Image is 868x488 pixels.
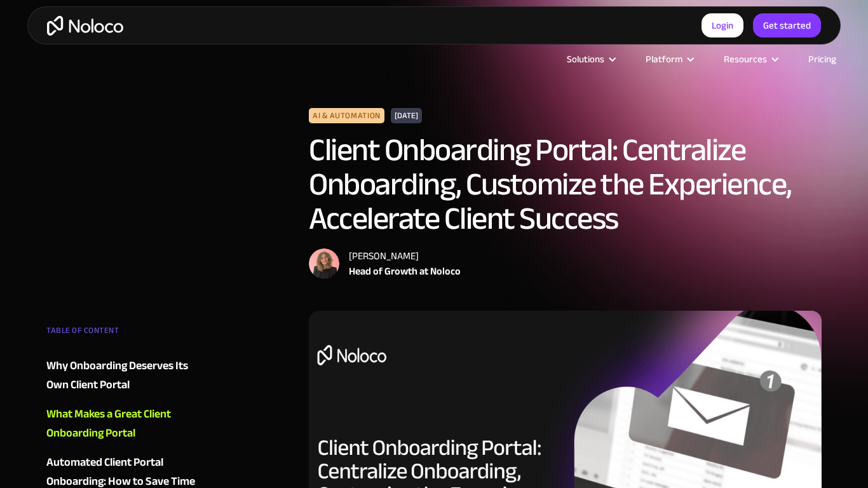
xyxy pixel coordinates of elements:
div: Solutions [551,51,630,67]
a: Login [702,13,743,37]
a: home [47,16,123,36]
a: Get started [753,13,821,37]
div: Platform [646,51,682,67]
div: Resources [724,51,767,67]
a: Pricing [792,51,852,67]
div: Resources [708,51,792,67]
div: Solutions [567,51,604,67]
div: Platform [630,51,708,67]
